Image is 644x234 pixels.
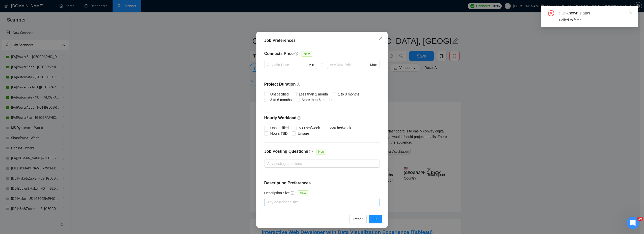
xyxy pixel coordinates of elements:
span: New [316,149,326,154]
span: Unsure [296,131,311,136]
div: - [317,61,327,75]
span: New [298,190,308,196]
span: Hours TBD [268,131,290,136]
input: Any Min Price [267,62,307,68]
div: Failed to fetch [559,17,632,23]
span: More than 6 months [300,97,335,103]
span: Less than 1 month [297,91,330,97]
span: <30 hrs/week [297,125,322,131]
h4: Connects Price [264,51,293,57]
span: question-circle [297,82,301,86]
iframe: Intercom live chat [627,217,639,229]
span: Min [308,62,314,68]
span: close-circle [548,10,554,16]
span: 10 [637,217,643,221]
span: OK [373,216,378,222]
span: close [629,11,632,15]
input: Any Max Price [330,62,369,68]
h4: Job Posting Questions [264,148,308,154]
span: close [379,36,383,40]
h4: Description Preferences [264,180,380,186]
h4: Project Duration [264,81,380,87]
h4: Hourly Workload [264,115,380,121]
span: question-circle [309,149,313,153]
span: Reset [353,216,363,222]
span: question-circle [298,116,302,120]
button: OK [369,215,382,223]
span: Unspecified [268,125,291,131]
div: Job Preferences [264,37,380,44]
h5: Description Size [264,190,290,196]
span: 3 to 6 months [268,97,294,103]
span: 1 to 3 months [336,91,361,97]
div: : Unknown status [559,10,632,16]
span: Max [370,62,377,68]
button: Close [374,32,388,45]
span: >30 hrs/week [328,125,353,131]
button: Reset [349,215,367,223]
span: question-circle [291,191,295,195]
span: question-circle [294,52,299,56]
span: New [302,51,312,57]
span: Unspecified [268,91,291,97]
